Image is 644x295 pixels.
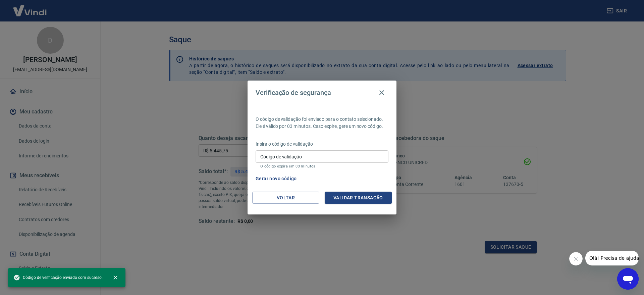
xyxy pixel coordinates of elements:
h4: Verificação de segurança [256,89,331,97]
p: Insira o código de validação [256,141,388,148]
button: close [108,270,123,285]
button: Validar transação [325,192,392,204]
p: O código de validação foi enviado para o contato selecionado. Ele é válido por 03 minutos. Caso e... [256,116,388,130]
iframe: Fechar mensagem [569,252,583,265]
button: Gerar novo código [253,173,300,185]
span: Olá! Precisa de ajuda? [4,5,56,10]
iframe: Mensagem da empresa [585,251,639,265]
p: O código expira em 03 minutos. [260,164,384,168]
button: Voltar [252,192,319,204]
iframe: Botão para abrir a janela de mensagens [617,268,639,290]
span: Código de verificação enviado com sucesso. [13,274,103,281]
